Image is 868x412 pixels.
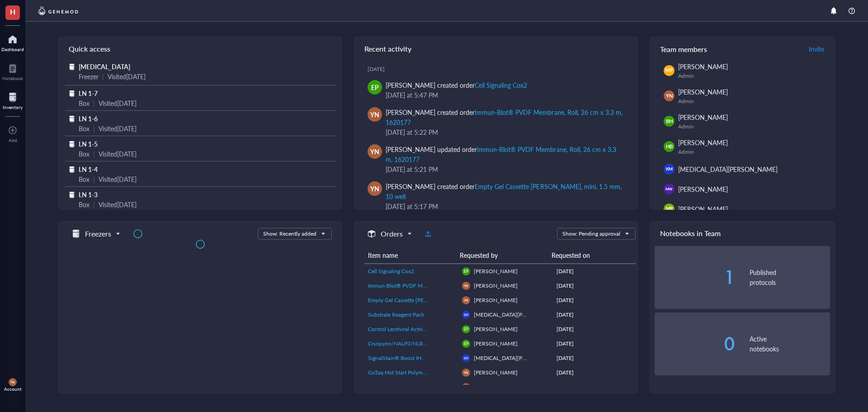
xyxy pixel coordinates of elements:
[368,354,455,362] a: SignalStain® Boost IHC Detection Reagent (HRP, Rabbit)
[750,267,830,287] div: Published protocols
[474,354,561,362] span: [MEDICAL_DATA][PERSON_NAME]
[386,107,624,127] div: [PERSON_NAME] created order
[474,340,518,347] span: [PERSON_NAME]
[368,282,517,289] span: Immun-Blot® PVDF Membrane, Roll, 26 cm x 3.3 m, 1620177
[386,144,624,164] div: [PERSON_NAME] updated order
[370,109,379,119] span: YN
[102,71,104,81] div: |
[368,311,424,318] span: Substrate Reagent Pack
[381,228,403,239] h5: Orders
[93,123,95,133] div: |
[474,267,518,275] span: [PERSON_NAME]
[79,149,90,159] div: Box
[557,282,632,290] div: [DATE]
[2,61,23,81] a: Notebook
[678,138,728,147] span: [PERSON_NAME]
[678,62,728,71] span: [PERSON_NAME]
[557,383,632,391] div: [DATE]
[1,32,24,52] a: Dashboard
[474,311,561,318] span: [MEDICAL_DATA][PERSON_NAME]
[464,327,468,331] span: EP
[85,228,111,239] h5: Freezers
[464,341,468,346] span: EP
[464,370,468,374] span: YN
[1,47,24,52] div: Dashboard
[464,269,468,274] span: EP
[93,98,95,108] div: |
[678,113,728,122] span: [PERSON_NAME]
[456,247,548,264] th: Requested by
[368,340,455,348] a: Cryopyrin/NALP3/NLRP3 Lentiviral Activation Particles (m)
[386,181,624,201] div: [PERSON_NAME] created order
[354,36,638,62] div: Recent activity
[665,166,672,172] span: KM
[678,165,778,174] span: [MEDICAL_DATA][PERSON_NAME]
[386,127,624,137] div: [DATE] at 5:22 PM
[79,199,90,209] div: Box
[474,325,518,333] span: [PERSON_NAME]
[665,205,673,212] span: MR
[79,98,90,108] div: Box
[548,247,628,264] th: Requested on
[3,90,23,110] a: Inventory
[368,383,455,391] a: Control CRISPR Activation Plasmid
[808,42,825,56] button: Invite
[99,123,137,133] div: Visited [DATE]
[368,282,455,290] a: Immun-Blot® PVDF Membrane, Roll, 26 cm x 3.3 m, 1620177
[809,44,824,53] span: Invite
[386,145,616,164] div: Immun-Blot® PVDF Membrane, Roll, 26 cm x 3.3 m, 1620177
[79,89,98,98] span: LN 1-7
[665,186,673,192] span: MW
[649,36,835,62] div: Team members
[108,71,146,81] div: Visited [DATE]
[678,148,826,156] div: Admin
[79,123,90,133] div: Box
[386,108,623,127] div: Immun-Blot® PVDF Membrane, Roll, 26 cm x 3.3 m, 1620177
[464,284,468,288] span: YN
[361,178,631,215] a: YN[PERSON_NAME] created orderEmpty Gel Cassette [PERSON_NAME], mini, 1.5 mm, 10 well[DATE] at 5:1...
[10,380,15,384] span: YN
[79,114,98,123] span: LN 1-6
[678,123,826,130] div: Admin
[386,164,624,174] div: [DATE] at 5:21 PM
[665,92,673,100] span: YN
[678,87,728,96] span: [PERSON_NAME]
[678,98,826,105] div: Admin
[2,76,23,81] div: Notebook
[464,298,468,302] span: YN
[368,369,455,377] a: GoTaq Hot Start Polymerase
[99,98,137,108] div: Visited [DATE]
[361,141,631,178] a: YN[PERSON_NAME] updated orderImmun-Blot® PVDF Membrane, Roll, 26 cm x 3.3 m, 1620177[DATE] at 5:2...
[4,386,22,392] div: Account
[557,296,632,304] div: [DATE]
[368,267,455,275] a: Cell Signaling Cox2
[368,354,504,362] span: SignalStain® Boost IHC Detection Reagent (HRP, Rabbit)
[263,230,316,238] div: Show: Recently added
[99,174,137,184] div: Visited [DATE]
[678,204,728,213] span: [PERSON_NAME]
[368,325,456,333] span: Control Lentiviral Activation Particles
[368,296,513,304] span: Empty Gel Cassette [PERSON_NAME], mini, 1.5 mm, 10 well
[79,139,98,148] span: LN 1-5
[655,268,735,286] div: 1
[655,335,735,353] div: 0
[557,267,632,275] div: [DATE]
[665,67,672,74] span: MP
[678,72,826,80] div: Admin
[368,267,414,275] span: Cell Signaling Cox2
[368,66,631,73] div: [DATE]
[368,383,452,391] span: Control CRISPR Activation Plasmid
[36,5,80,16] img: genemod-logo
[93,174,95,184] div: |
[370,147,379,156] span: YN
[678,185,728,194] span: [PERSON_NAME]
[557,325,632,333] div: [DATE]
[386,80,527,90] div: [PERSON_NAME] created order
[79,62,130,71] span: [MEDICAL_DATA]
[79,71,99,81] div: Freezer
[665,118,673,125] span: BH
[557,369,632,377] div: [DATE]
[368,325,455,333] a: Control Lentiviral Activation Particles
[649,221,835,246] div: Notebooks in Team
[3,104,23,110] div: Inventory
